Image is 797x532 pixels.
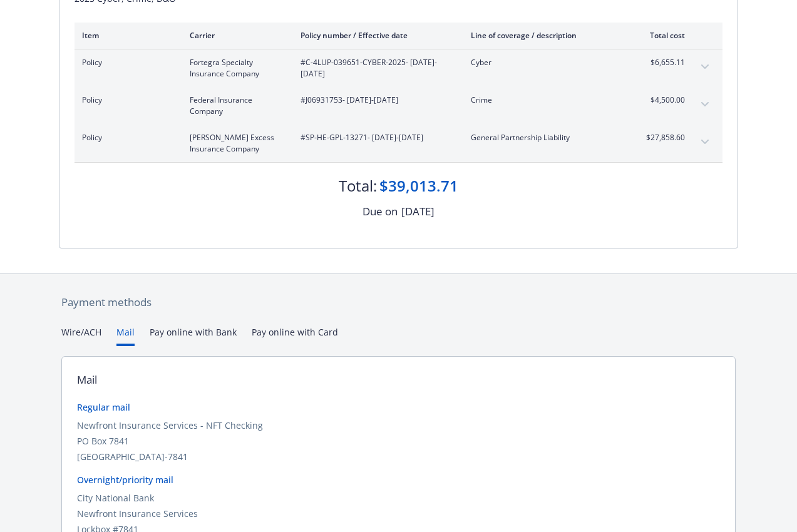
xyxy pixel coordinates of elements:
span: Policy [82,57,170,68]
span: [PERSON_NAME] Excess Insurance Company [190,132,280,155]
div: PolicyFederal Insurance Company#J06931753- [DATE]-[DATE]Crime$4,500.00expand content [75,87,722,125]
span: #C-4LUP-039651-CYBER-2025 - [DATE]-[DATE] [301,57,451,79]
span: #SP-HE-GPL-13271 - [DATE]-[DATE] [301,132,451,143]
div: Carrier [190,30,280,41]
div: Line of coverage / description [471,30,618,41]
button: Wire/ACH [61,325,101,346]
div: Newfront Insurance Services - NFT Checking [77,419,720,432]
div: Regular mail [77,401,720,414]
div: Overnight/priority mail [77,473,720,486]
div: Total: [339,175,377,197]
div: Item [82,30,170,41]
span: Crime [471,95,618,106]
button: expand content [695,57,715,77]
span: Cyber [471,57,618,68]
div: City National Bank [77,491,720,504]
button: expand content [695,95,715,115]
span: $6,655.11 [638,57,685,68]
div: Total cost [638,30,685,41]
div: PO Box 7841 [77,434,720,448]
div: Payment methods [61,294,736,310]
div: PolicyFortegra Specialty Insurance Company#C-4LUP-039651-CYBER-2025- [DATE]-[DATE]Cyber$6,655.11e... [75,49,722,87]
div: Mail [77,372,97,388]
div: Due on [363,203,398,220]
span: Fortegra Specialty Insurance Company [190,57,280,79]
span: Federal Insurance Company [190,95,280,117]
span: $27,858.60 [638,132,685,143]
span: Policy [82,95,170,106]
button: Pay online with Bank [150,325,237,346]
button: Pay online with Card [252,325,338,346]
div: [GEOGRAPHIC_DATA]-7841 [77,450,720,463]
div: Policy[PERSON_NAME] Excess Insurance Company#SP-HE-GPL-13271- [DATE]-[DATE]General Partnership Li... [75,125,722,162]
button: expand content [695,132,715,152]
div: $39,013.71 [379,175,458,197]
div: Policy number / Effective date [301,30,451,41]
span: #J06931753 - [DATE]-[DATE] [301,95,451,106]
div: [DATE] [401,203,434,220]
div: Newfront Insurance Services [77,507,720,520]
span: Policy [82,132,170,143]
span: General Partnership Liability [471,132,618,143]
span: $4,500.00 [638,95,685,106]
button: Mail [116,325,135,346]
